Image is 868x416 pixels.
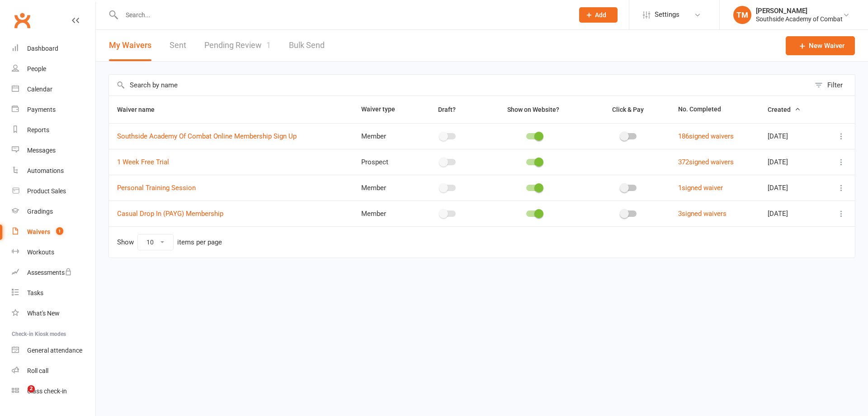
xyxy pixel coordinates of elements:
[117,106,165,113] span: Waiver name
[430,104,466,115] button: Draft?
[27,208,53,215] div: Gradings
[12,242,95,263] a: Workouts
[678,210,726,218] a: 3signed waivers
[119,9,567,21] input: Search...
[266,40,271,50] span: 1
[353,201,415,226] td: Member
[12,263,95,283] a: Assessments
[678,132,734,140] a: 186signed waivers
[117,132,297,140] a: Southside Academy Of Combat Online Membership Sign Up
[678,184,723,192] a: 1signed waiver
[12,303,95,324] a: What's New
[28,385,35,392] span: 2
[12,140,95,161] a: Messages
[27,147,56,154] div: Messages
[499,104,569,115] button: Show on Website?
[786,36,855,55] a: New Waiver
[12,222,95,242] a: Waivers 1
[177,239,222,246] div: items per page
[12,181,95,201] a: Product Sales
[109,75,810,96] input: Search by name
[27,106,56,113] div: Payments
[678,158,734,166] a: 372signed waivers
[27,347,82,354] div: General attendance
[27,45,58,52] div: Dashboard
[759,201,821,226] td: [DATE]
[12,381,95,402] a: Class kiosk mode
[768,104,801,115] button: Created
[612,106,644,113] span: Click & Pay
[117,184,196,192] a: Personal Training Session
[289,30,325,61] a: Bulk Send
[810,75,855,96] button: Filter
[12,161,95,181] a: Automations
[12,283,95,303] a: Tasks
[756,15,843,23] div: Southside Academy of Combat
[507,106,559,113] span: Show on Website?
[12,100,95,120] a: Payments
[27,65,46,72] div: People
[27,228,50,235] div: Waivers
[756,7,843,15] div: [PERSON_NAME]
[27,167,64,174] div: Automations
[655,5,679,25] span: Settings
[759,175,821,201] td: [DATE]
[353,175,415,201] td: Member
[768,106,801,113] span: Created
[27,289,43,296] div: Tasks
[27,126,49,134] div: Reports
[827,80,843,91] div: Filter
[12,361,95,381] a: Roll call
[579,7,618,23] button: Add
[12,59,95,79] a: People
[670,96,759,123] th: No. Completed
[56,227,63,235] span: 1
[595,11,606,19] span: Add
[27,387,67,395] div: Class check-in
[27,187,66,195] div: Product Sales
[117,158,169,166] a: 1 Week Free Trial
[759,149,821,175] td: [DATE]
[27,269,72,276] div: Assessments
[27,86,52,93] div: Calendar
[204,30,271,61] a: Pending Review1
[759,123,821,149] td: [DATE]
[12,201,95,222] a: Gradings
[353,149,415,175] td: Prospect
[117,210,223,218] a: Casual Drop In (PAYG) Membership
[117,104,165,115] button: Waiver name
[27,367,48,374] div: Roll call
[733,6,751,24] div: TM
[117,234,222,250] div: Show
[109,30,151,61] button: My Waivers
[353,123,415,149] td: Member
[27,310,60,317] div: What's New
[27,249,54,256] div: Workouts
[11,9,33,32] a: Clubworx
[9,385,31,407] iframe: Intercom live chat
[604,104,654,115] button: Click & Pay
[170,30,186,61] a: Sent
[12,38,95,59] a: Dashboard
[12,79,95,100] a: Calendar
[12,340,95,361] a: General attendance kiosk mode
[353,96,415,123] th: Waiver type
[12,120,95,140] a: Reports
[438,106,456,113] span: Draft?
